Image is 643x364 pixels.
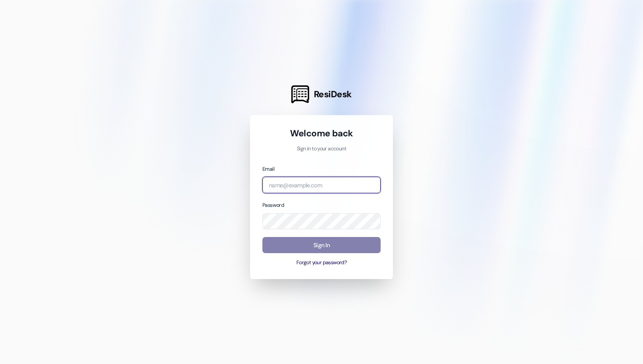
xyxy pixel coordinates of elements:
[262,259,381,267] button: Forgot your password?
[262,166,274,172] label: Email
[262,127,381,139] h1: Welcome back
[314,88,352,100] span: ResiDesk
[262,177,381,193] input: name@example.com
[262,237,381,254] button: Sign In
[262,202,284,209] label: Password
[291,85,309,103] img: ResiDesk Logo
[262,145,381,153] p: Sign in to your account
